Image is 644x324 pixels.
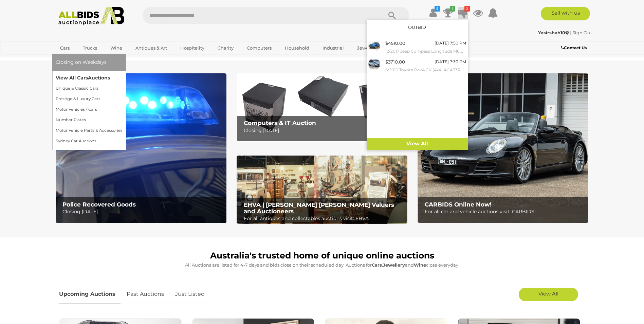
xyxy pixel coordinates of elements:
span: View All [538,290,558,297]
a: Computers [242,42,276,54]
div: [DATE] 7:30 PM [435,58,466,66]
b: CARBIDS Online Now! [425,201,492,208]
p: All Auctions are listed for 4-7 days and bids close on their scheduled day. Auctions for , and cl... [59,261,585,269]
a: Past Auctions [122,284,169,304]
div: $3710.00 [385,58,405,66]
a: Jewellery [353,42,383,54]
i: 1 [450,6,455,12]
a: View All [519,288,578,301]
a: $4510.00 [DATE] 7:50 PM 12/2017 Jeep Compass Longitude M6 MY18 4D Wagon Hydro Blue Pearl 2.4L [367,38,468,56]
div: [DATE] 7:50 PM [435,39,466,47]
a: Contact Us [561,44,588,52]
a: Computers & IT Auction Computers & IT Auction Closing [DATE] [237,73,407,142]
a: Wine [106,42,127,54]
a: Charity [213,42,238,54]
strong: Wine [414,262,426,268]
img: Computers & IT Auction [237,73,407,142]
a: View All [367,138,468,150]
a: Hospitality [176,42,209,54]
img: 54599-1a_ex.jpg [368,58,380,70]
strong: Cars [372,262,382,268]
b: Computers & IT Auction [244,120,316,126]
b: Police Recovered Goods [62,201,136,208]
a: Sign Out [572,30,592,35]
a: 1 [443,7,453,19]
img: EHVA | Evans Hastings Valuers and Auctioneers [237,156,407,224]
i: 2 [464,6,470,12]
a: 2 [458,7,468,19]
a: Upcoming Auctions [59,284,121,304]
a: $ [428,7,438,19]
a: Trucks [78,42,102,54]
p: For all antiques and collectables auctions visit: EHVA [244,214,404,223]
a: Industrial [318,42,348,54]
a: Yasirshah10 [538,30,570,35]
p: Closing [DATE] [62,208,222,216]
a: Just Listed [170,284,210,304]
a: Antiques & Art [131,42,171,54]
p: For all car and vehicle auctions visit: CARBIDS! [425,208,585,216]
button: Search [375,7,409,24]
i: $ [435,6,440,12]
a: Police Recovered Goods Police Recovered Goods Closing [DATE] [56,73,226,223]
h1: Australia's trusted home of unique online auctions [59,251,585,260]
a: Cars [56,42,74,54]
img: CARBIDS Online Now! [418,73,588,223]
a: EHVA | Evans Hastings Valuers and Auctioneers EHVA | [PERSON_NAME] [PERSON_NAME] Valuers and Auct... [237,156,407,224]
strong: Jewellery [383,262,405,268]
span: | [570,30,571,35]
a: Sell with us [541,7,590,20]
img: 54434-1cj_ex.jpg [368,39,380,51]
a: Outbid [408,24,426,30]
small: 12/2017 Jeep Compass Longitude M6 MY18 4D Wagon Hydro Blue Pearl 2.4L [385,48,466,55]
a: $3710.00 [DATE] 7:30 PM 6/2010 Toyota Rav4 CV (4x4) ACA33R 08 UPGRADE 4d Wagon Silver 2.4L [367,56,468,75]
small: 6/2010 Toyota Rav4 CV (4x4) ACA33R 08 UPGRADE 4d Wagon Silver 2.4L [385,66,466,74]
b: EHVA | [PERSON_NAME] [PERSON_NAME] Valuers and Auctioneers [244,201,394,215]
strong: Yasirshah10 [538,30,569,35]
img: Allbids.com.au [55,7,128,25]
p: Closing [DATE] [244,126,404,135]
a: CARBIDS Online Now! CARBIDS Online Now! For all car and vehicle auctions visit: CARBIDS! [418,73,588,223]
img: Police Recovered Goods [56,73,226,223]
a: Household [280,42,314,54]
div: $4510.00 [385,39,405,47]
b: Contact Us [561,45,587,50]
